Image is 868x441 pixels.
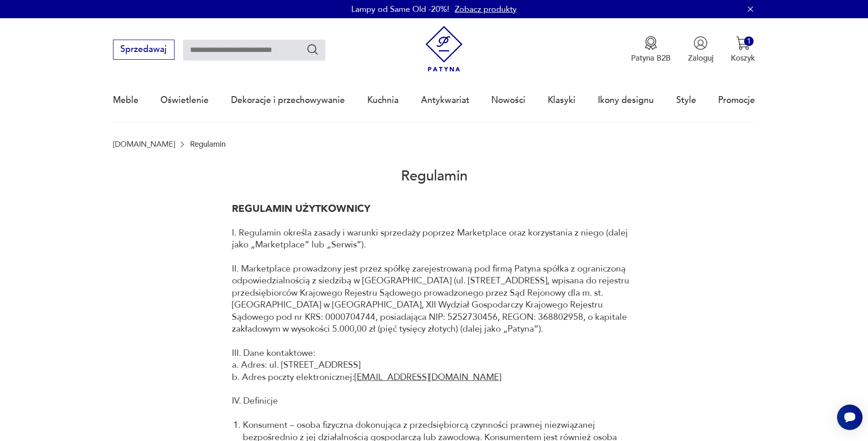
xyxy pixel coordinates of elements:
p: Koszyk [731,53,755,63]
img: Patyna - sklep z meblami i dekoracjami vintage [421,26,467,72]
p: II. Marketplace prowadzony jest przez spółkę zarejestrowaną pod firmą Patyna spółka z ograniczoną... [232,263,637,335]
a: Style [676,79,696,121]
p: Zaloguj [688,53,714,63]
button: Szukaj [306,43,319,56]
button: Sprzedawaj [113,40,175,60]
button: Patyna B2B [631,36,671,63]
p: I. Regulamin określa zasady i warunki sprzedaży poprzez Marketplace oraz korzystania z niego (dal... [232,227,637,251]
a: Sprzedawaj [113,46,175,54]
a: Klasyki [548,79,575,121]
p: III. Dane kontaktowe: a. Adres: ul. [STREET_ADDRESS] b. Adres poczty elektronicznej: [232,347,637,383]
a: Kuchnia [367,79,399,121]
img: Ikona medalu [644,36,658,50]
button: 1Koszyk [731,36,755,63]
img: Ikona koszyka [736,36,750,50]
a: [DOMAIN_NAME] [113,140,175,149]
div: 1 [744,36,754,46]
h1: REGULAMIN UŻYTKOWNICY [232,203,637,215]
a: Nowości [491,79,525,121]
a: Ikona medaluPatyna B2B [631,36,671,63]
a: Oświetlenie [160,79,209,121]
a: [EMAIL_ADDRESS][DOMAIN_NAME] [354,371,501,383]
button: Zaloguj [688,36,714,63]
p: IV. Definicje [232,395,637,407]
a: Zobacz produkty [455,4,517,15]
img: Ikonka użytkownika [693,36,708,50]
a: Dekoracje i przechowywanie [231,79,345,121]
h2: Regulamin [113,149,755,203]
a: Ikony designu [598,79,654,121]
iframe: Smartsupp widget button [837,405,863,430]
a: Meble [113,79,139,121]
p: Regulamin [190,140,226,149]
a: Antykwariat [421,79,469,121]
a: Promocje [718,79,755,121]
p: Lampy od Same Old -20%! [351,4,449,15]
p: Patyna B2B [631,53,671,63]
